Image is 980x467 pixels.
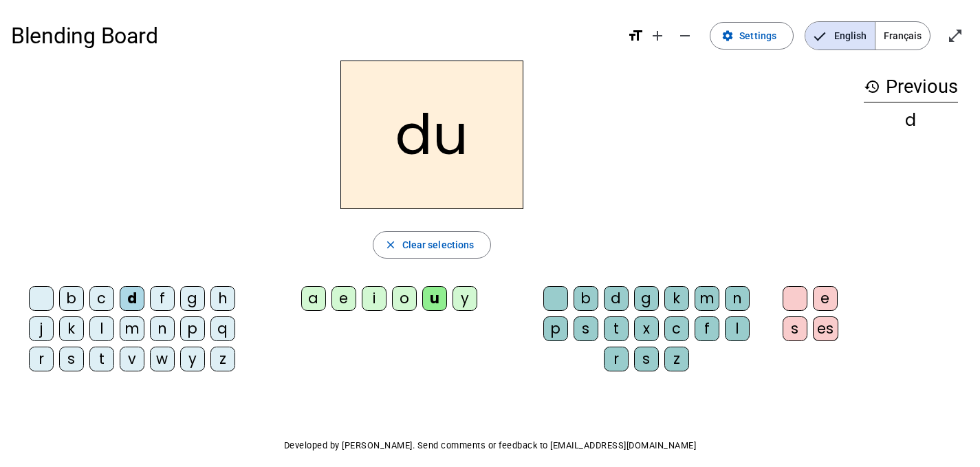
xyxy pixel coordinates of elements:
div: d [604,286,629,311]
div: m [120,316,144,341]
button: Increase font size [644,22,671,50]
div: r [29,347,54,371]
mat-icon: history [864,78,880,95]
span: English [805,22,875,50]
div: z [210,347,235,371]
mat-icon: remove [677,28,693,44]
div: u [422,286,447,311]
div: h [210,286,235,311]
button: Settings [710,22,794,50]
div: b [574,286,598,311]
h1: Blending Board [11,14,616,58]
div: r [604,347,629,371]
span: Clear selections [402,237,475,253]
div: f [695,316,719,341]
button: Enter full screen [941,22,969,50]
div: a [301,286,326,311]
div: p [180,316,205,341]
div: f [150,286,175,311]
h3: Previous [864,72,958,102]
div: c [89,286,114,311]
div: c [664,316,689,341]
div: g [634,286,659,311]
div: e [813,286,838,311]
div: s [783,316,807,341]
button: Clear selections [373,231,492,259]
div: d [864,112,958,129]
div: k [664,286,689,311]
div: n [150,316,175,341]
mat-icon: settings [721,30,734,42]
div: k [59,316,84,341]
mat-icon: add [649,28,666,44]
mat-button-toggle-group: Language selection [805,21,930,50]
div: es [813,316,838,341]
div: d [120,286,144,311]
mat-icon: format_size [627,28,644,44]
mat-icon: close [384,239,397,251]
div: w [150,347,175,371]
div: y [180,347,205,371]
div: i [362,286,386,311]
div: t [604,316,629,341]
div: l [89,316,114,341]
div: z [664,347,689,371]
button: Decrease font size [671,22,699,50]
div: y [453,286,477,311]
h2: du [340,61,523,209]
div: s [574,316,598,341]
mat-icon: open_in_full [947,28,963,44]
div: o [392,286,417,311]
div: l [725,316,750,341]
span: Français [875,22,930,50]
div: s [59,347,84,371]
div: q [210,316,235,341]
div: x [634,316,659,341]
div: g [180,286,205,311]
div: n [725,286,750,311]
div: j [29,316,54,341]
div: p [543,316,568,341]
div: t [89,347,114,371]
p: Developed by [PERSON_NAME]. Send comments or feedback to [EMAIL_ADDRESS][DOMAIN_NAME] [11,437,969,454]
div: v [120,347,144,371]
div: b [59,286,84,311]
div: m [695,286,719,311]
div: e [331,286,356,311]
div: s [634,347,659,371]
span: Settings [739,28,776,44]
